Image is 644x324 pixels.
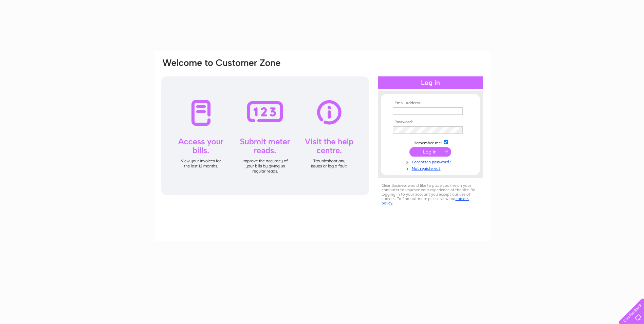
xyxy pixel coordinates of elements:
[409,147,451,157] input: Submit
[382,196,469,205] a: cookies policy
[391,139,470,146] td: Remember me?
[393,165,470,171] a: Not registered?
[391,101,470,106] th: Email Address:
[378,180,483,209] div: Clear Business would like to place cookies on your computer to improve your experience of the sit...
[393,158,470,165] a: Forgotten password?
[391,120,470,125] th: Password:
